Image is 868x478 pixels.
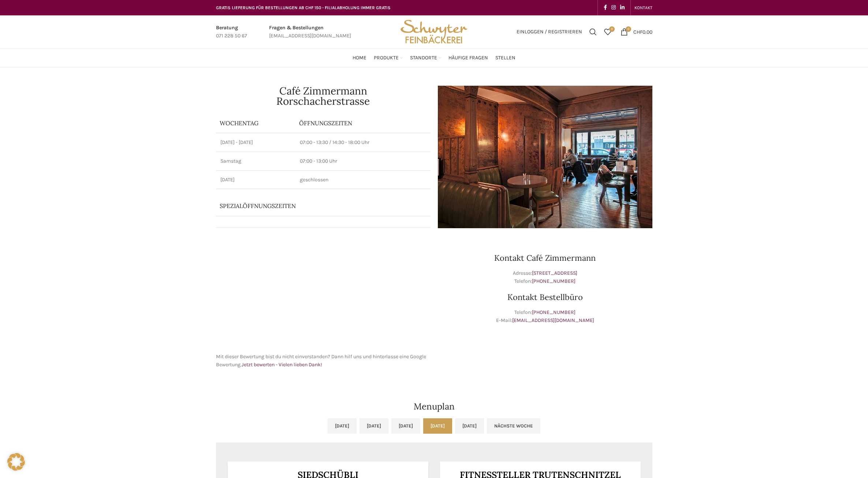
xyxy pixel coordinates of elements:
p: Samstag [220,158,291,165]
span: Einloggen / Registrieren [517,29,582,34]
a: Infobox link [269,24,351,40]
h2: Menuplan [216,402,652,411]
p: 07:00 - 13:00 Uhr [300,158,426,165]
iframe: schwyter rorschacherstrasse [216,236,431,345]
span: Häufige Fragen [448,55,488,62]
h3: Kontakt Café Zimmermann [438,254,652,262]
a: Jetzt bewerten - Vielen lieben Dank! [242,362,322,368]
p: Mit dieser Bewertung bist du nicht einverstanden? Dann hilf uns und hinterlasse eine Google Bewer... [216,353,431,369]
a: Instagram social link [609,3,618,13]
p: Spezialöffnungszeiten [220,202,406,210]
p: [DATE] [220,176,291,184]
bdi: 0.00 [633,29,652,35]
div: Meine Wunschliste [600,25,615,39]
span: Stellen [495,55,515,62]
a: [DATE] [423,418,452,434]
a: Facebook social link [601,3,609,13]
a: 0 CHF0.00 [617,25,656,39]
span: Standorte [410,55,437,62]
h3: Kontakt Bestellbüro [438,293,652,301]
a: [DATE] [360,418,388,434]
a: Standorte [410,51,441,65]
span: Produkte [374,55,399,62]
p: ÖFFNUNGSZEITEN [299,119,427,127]
p: [DATE] - [DATE] [220,139,291,146]
div: Secondary navigation [631,0,656,15]
a: KONTAKT [634,0,652,15]
p: Adresse: Telefon: [438,269,652,286]
a: Home [353,51,366,65]
a: Produkte [374,51,403,65]
a: [EMAIL_ADDRESS][DOMAIN_NAME] [512,317,594,323]
p: Wochentag [220,119,292,127]
a: [PHONE_NUMBER] [532,278,575,284]
a: Einloggen / Registrieren [513,25,586,39]
span: 0 [609,26,615,32]
a: [STREET_ADDRESS] [532,270,577,276]
a: Stellen [495,51,515,65]
a: [DATE] [391,418,420,434]
span: CHF [633,29,642,35]
span: Home [353,55,366,62]
p: geschlossen [300,176,426,184]
a: Suchen [586,25,600,39]
a: [DATE] [455,418,484,434]
p: Telefon: E-Mail: [438,308,652,325]
img: Bäckerei Schwyter [398,15,470,48]
span: KONTAKT [634,5,652,10]
p: 07:00 - 13:30 / 14:30 - 18:00 Uhr [300,139,426,146]
a: [PHONE_NUMBER] [532,309,575,315]
h1: Café Zimmermann Rorschacherstrasse [216,86,431,106]
a: Häufige Fragen [448,51,488,65]
span: GRATIS LIEFERUNG FÜR BESTELLUNGEN AB CHF 150 - FILIALABHOLUNG IMMER GRATIS [216,5,391,10]
a: Linkedin social link [618,3,627,13]
a: Infobox link [216,24,247,40]
div: Main navigation [212,51,656,65]
a: 0 [600,25,615,39]
span: 0 [626,26,631,32]
a: Site logo [398,28,470,34]
a: Nächste Woche [487,418,540,434]
a: [DATE] [328,418,357,434]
